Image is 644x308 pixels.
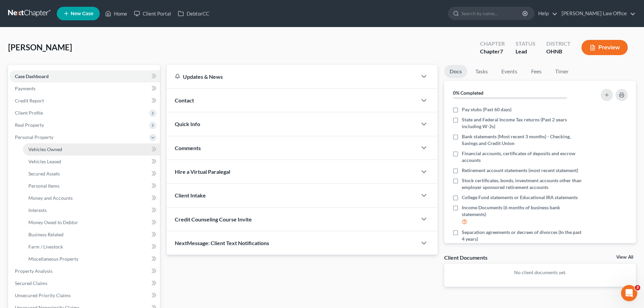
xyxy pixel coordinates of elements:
[23,241,160,253] a: Farm / Livestock
[535,7,557,20] a: Help
[175,121,200,127] span: Quick Info
[9,70,160,82] a: Case Dashboard
[23,253,160,265] a: Miscellaneous Property
[15,292,71,298] span: Unsecured Priority Claims
[175,168,230,175] span: Hire a Virtual Paralegal
[453,90,483,96] strong: 0% Completed
[23,143,160,156] a: Vehicles Owned
[28,146,62,152] span: Vehicles Owned
[621,285,637,301] iframe: Intercom live chat
[130,7,174,20] a: Client Portal
[462,204,582,218] span: Income Documents (6 months of business bank statements)
[550,65,574,78] a: Timer
[496,65,523,78] a: Events
[462,150,582,164] span: Financial accounts, certificates of deposits and escrow accounts
[23,216,160,229] a: Money Owed to Debtor
[525,65,547,78] a: Fees
[444,65,467,78] a: Docs
[28,256,78,262] span: Miscellaneous Property
[8,42,72,52] span: [PERSON_NAME]
[480,40,505,48] div: Chapter
[23,168,160,180] a: Secured Assets
[28,159,61,164] span: Vehicles Leased
[175,240,269,246] span: NextMessage: Client Text Notifications
[500,48,503,54] span: 7
[15,122,44,128] span: Real Property
[462,106,511,113] span: Pay stubs (Past 60 days)
[470,65,493,78] a: Tasks
[15,134,53,140] span: Personal Property
[175,73,409,80] div: Updates & News
[462,116,582,130] span: State and Federal Income Tax returns (Past 2 years including W-2s)
[444,254,487,261] div: Client Documents
[9,82,160,95] a: Payments
[23,204,160,216] a: Interests
[28,219,78,225] span: Money Owed to Debtor
[175,145,201,151] span: Comments
[28,207,47,213] span: Interests
[15,280,47,286] span: Secured Claims
[450,269,630,276] p: No client documents yet.
[23,156,160,168] a: Vehicles Leased
[616,255,633,260] a: View All
[23,229,160,241] a: Business Related
[9,277,160,289] a: Secured Claims
[480,48,505,55] div: Chapter
[516,48,535,55] div: Lead
[174,7,213,20] a: DebtorCC
[9,95,160,107] a: Credit Report
[175,216,252,222] span: Credit Counseling Course Invite
[175,97,194,103] span: Contact
[462,167,578,174] span: Retirement account statements (most recent statement)
[581,40,628,55] button: Preview
[23,192,160,204] a: Money and Accounts
[462,229,582,242] span: Separation agreements or decrees of divorces (In the past 4 years)
[102,7,130,20] a: Home
[9,289,160,302] a: Unsecured Priority Claims
[15,73,49,79] span: Case Dashboard
[28,171,60,176] span: Secured Assets
[28,232,64,237] span: Business Related
[462,177,582,191] span: Stock certificates, bonds, investment accounts other than employer sponsored retirement accounts
[546,40,571,48] div: District
[558,7,636,20] a: [PERSON_NAME] Law Office
[15,86,35,91] span: Payments
[9,265,160,277] a: Property Analysis
[461,7,523,20] input: Search by name...
[546,48,571,55] div: OHNB
[462,133,582,147] span: Bank statements (Most recent 3 months) - Checking, Savings and Credit Union
[28,244,63,250] span: Farm / Livestock
[71,11,93,16] span: New Case
[23,180,160,192] a: Personal Items
[462,194,578,201] span: College Fund statements or Educational IRA statements
[175,192,206,198] span: Client Intake
[15,268,52,274] span: Property Analysis
[15,110,43,116] span: Client Profile
[15,98,44,103] span: Credit Report
[516,40,535,48] div: Status
[635,285,640,290] span: 3
[28,183,59,189] span: Personal Items
[28,195,73,201] span: Money and Accounts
